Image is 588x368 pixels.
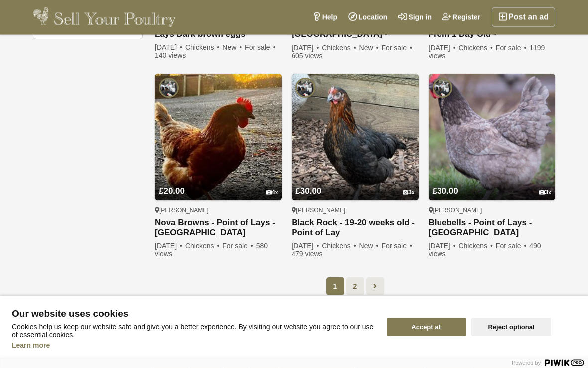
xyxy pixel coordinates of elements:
[437,7,486,27] a: Register
[496,242,527,250] span: For sale
[346,278,364,296] a: 2
[292,168,418,201] a: £30.00 3
[185,44,221,52] span: Chickens
[159,187,185,196] span: £20.00
[429,44,545,60] span: 1199 views
[403,189,415,197] div: 3
[245,44,276,52] span: For sale
[322,242,357,250] span: Chickens
[295,78,315,98] img: Pilling Poultry
[292,207,418,215] div: [PERSON_NAME]
[433,187,458,196] span: £30.00
[155,74,282,201] img: Nova Browns - Point of Lays - Lancashire
[429,74,555,201] img: Bluebells - Point of Lays - Lancashire
[471,318,551,336] button: Reject optional
[266,189,278,197] div: 4
[155,44,183,52] span: [DATE]
[429,218,555,238] a: Bluebells - Point of Lays - [GEOGRAPHIC_DATA]
[222,242,254,250] span: For sale
[381,242,413,250] span: For sale
[307,7,343,27] a: Help
[292,250,322,258] span: 479 views
[222,44,243,52] span: New
[433,78,452,98] img: Pilling Poultry
[155,168,282,201] a: £20.00 4
[492,7,555,27] a: Post an ad
[343,7,393,27] a: Location
[359,242,380,250] span: New
[393,7,437,27] a: Sign in
[381,44,413,52] span: For sale
[33,7,176,27] img: Sell Your Poultry
[429,168,555,201] a: £30.00 3
[458,242,494,250] span: Chickens
[539,189,551,197] div: 3
[155,242,268,258] span: 580 views
[458,44,494,52] span: Chickens
[359,44,380,52] span: New
[429,207,555,215] div: [PERSON_NAME]
[429,44,457,52] span: [DATE]
[185,242,221,250] span: Chickens
[295,187,321,196] span: £30.00
[155,218,282,238] a: Nova Browns - Point of Lays - [GEOGRAPHIC_DATA]
[512,360,541,366] span: Powered by
[429,242,457,250] span: [DATE]
[387,318,466,336] button: Accept all
[155,207,282,215] div: [PERSON_NAME]
[496,44,527,52] span: For sale
[292,44,320,52] span: [DATE]
[12,341,50,349] a: Learn more
[12,323,375,339] p: Cookies help us keep our website safe and give you a better experience. By visiting our website y...
[155,242,183,250] span: [DATE]
[292,242,320,250] span: [DATE]
[12,309,375,319] span: Our website uses cookies
[292,52,322,60] span: 605 views
[429,242,541,258] span: 490 views
[326,278,344,296] span: 1
[155,52,186,60] span: 140 views
[292,218,418,238] a: Black Rock - 19-20 weeks old - Point of Lay
[292,74,418,201] img: Black Rock - 19-20 weeks old - Point of Lay
[322,44,357,52] span: Chickens
[159,78,179,98] img: Pilling Poultry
